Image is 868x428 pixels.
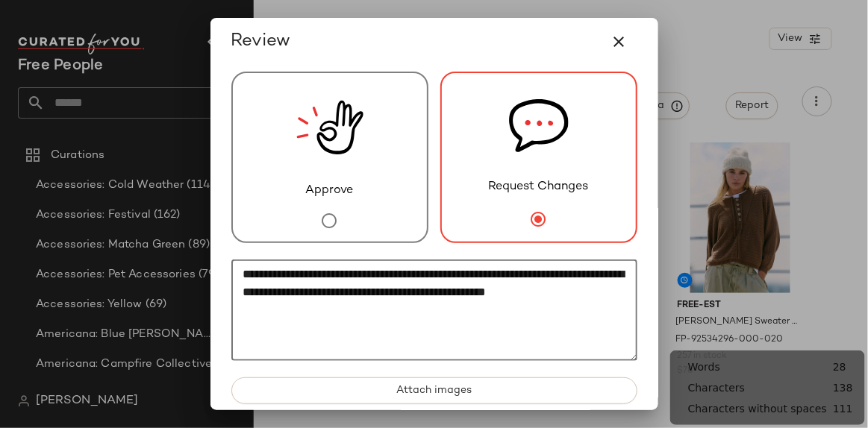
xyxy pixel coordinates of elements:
[231,30,291,54] span: Review
[396,385,472,397] span: Attach images
[306,182,354,200] span: Approve
[231,377,637,404] button: Attach images
[296,73,363,182] img: review_new_snapshot.RGmwQ69l.svg
[509,73,569,178] img: svg%3e
[489,178,589,196] span: Request Changes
